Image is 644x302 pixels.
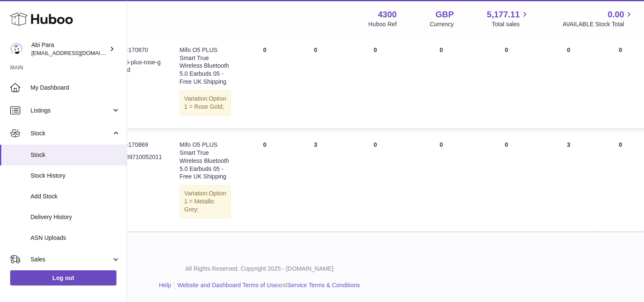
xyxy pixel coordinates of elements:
[487,9,530,28] a: 5,177.11 Total sales
[435,9,453,20] strong: GBP
[30,172,120,180] span: Stock History
[30,151,120,159] span: Stock
[239,132,290,231] td: 0
[239,38,290,128] td: 0
[409,38,473,128] td: 0
[122,46,163,54] dd: P-170870
[290,132,341,231] td: 3
[122,141,163,149] dd: P-170869
[341,38,409,128] td: 0
[30,192,120,200] span: Add Stock
[8,265,511,273] p: All Rights Reserved. Copyright 2025 - [DOMAIN_NAME]
[290,38,341,128] td: 0
[30,129,111,137] span: Stock
[505,47,508,53] span: 0
[287,282,360,288] a: Service Terms & Conditions
[159,282,171,288] a: Help
[31,49,124,56] span: [EMAIL_ADDRESS][DOMAIN_NAME]
[597,132,644,231] td: 0
[30,234,120,242] span: ASN Uploads
[122,153,163,169] dd: 4897100520110
[122,58,163,74] dd: o5-plus-rose-gold
[368,20,397,28] div: Huboo Ref
[177,282,277,288] a: Website and Dashboard Terms of Use
[180,90,231,115] div: Variation:
[341,132,409,231] td: 0
[492,20,529,28] span: Total sales
[30,84,120,92] span: My Dashboard
[180,185,231,218] div: Variation:
[562,9,634,28] a: 0.00 AVAILABLE Stock Total
[540,132,597,231] td: 3
[10,43,23,55] img: Abi@mifo.co.uk
[562,20,634,28] span: AVAILABLE Stock Total
[184,190,226,213] span: Option 1 = Metallic Grey;
[30,107,111,115] span: Listings
[30,213,120,221] span: Delivery History
[430,20,454,28] div: Currency
[10,270,116,286] a: Log out
[378,9,397,20] strong: 4300
[180,141,231,181] div: Mifo O5 PLUS Smart True Wireless Bluetooth 5.0 Earbuds 05 - Free UK Shipping
[505,141,508,148] span: 0
[31,41,108,57] div: Abi Para
[30,255,111,264] span: Sales
[487,9,520,20] span: 5,177.11
[174,281,360,289] li: and
[597,38,644,128] td: 0
[184,95,226,110] span: Option 1 = Rose Gold;
[180,46,231,86] div: Mifo O5 PLUS Smart True Wireless Bluetooth 5.0 Earbuds 05 - Free UK Shipping
[540,38,597,128] td: 0
[409,132,473,231] td: 0
[608,9,624,20] span: 0.00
